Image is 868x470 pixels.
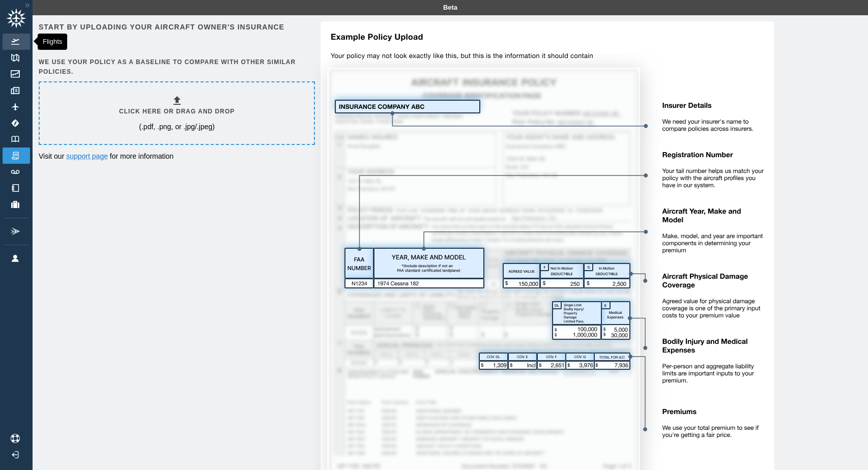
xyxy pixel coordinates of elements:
[39,21,313,44] h6: Start by uploading your aircraft owner's insurance policy
[66,152,108,160] a: support page
[39,151,313,161] p: Visit our for more information
[139,122,215,132] p: (.pdf, .png, or .jpg/.jpeg)
[39,57,313,77] h6: We use your policy as a baseline to compare with other similar policies.
[119,107,235,116] h6: Click here or drag and drop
